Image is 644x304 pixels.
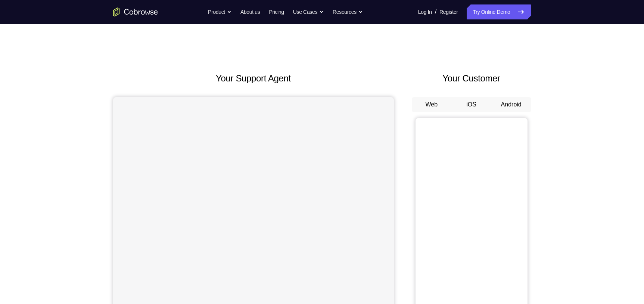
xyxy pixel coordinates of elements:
button: Product [208,4,231,19]
span: / [435,7,436,16]
a: Register [439,4,458,19]
button: Resources [333,4,363,19]
h2: Your Support Agent [113,72,394,85]
button: Use Cases [293,4,324,19]
a: Try Online Demo [467,4,531,19]
button: Android [491,97,531,112]
button: iOS [451,97,491,112]
a: Pricing [269,4,284,19]
a: Go to the home page [113,7,158,16]
a: Log In [418,4,432,19]
a: About us [240,4,260,19]
button: Web [412,97,452,112]
h2: Your Customer [412,72,531,85]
